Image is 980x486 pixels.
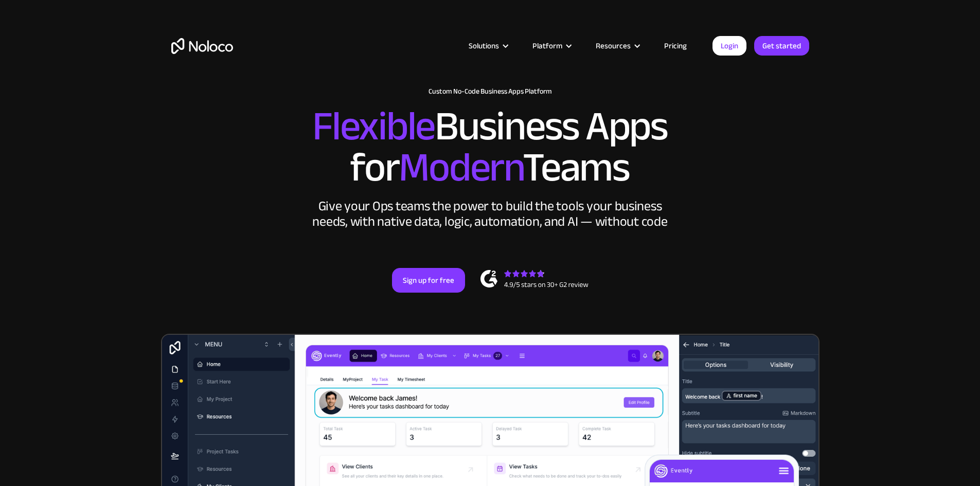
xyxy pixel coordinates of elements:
[171,38,233,54] a: home
[399,129,523,206] span: Modern
[469,39,499,52] div: Solutions
[651,39,700,52] a: Pricing
[312,88,435,165] span: Flexible
[712,36,746,56] a: Login
[456,39,520,52] div: Solutions
[532,39,562,52] div: Platform
[171,106,809,188] h2: Business Apps for Teams
[310,199,670,229] div: Give your Ops teams the power to build the tools your business needs, with native data, logic, au...
[392,268,465,293] a: Sign up for free
[754,36,809,56] a: Get started
[596,39,631,52] div: Resources
[520,39,583,52] div: Platform
[583,39,651,52] div: Resources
